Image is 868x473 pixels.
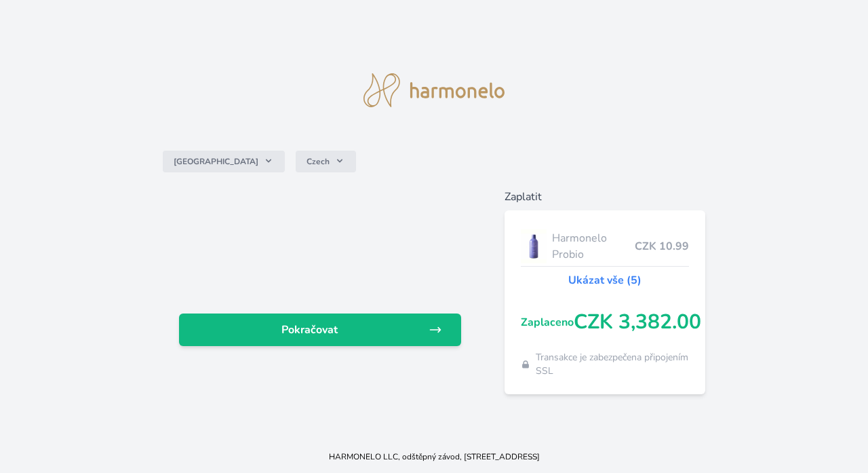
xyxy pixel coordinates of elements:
button: [GEOGRAPHIC_DATA] [163,151,285,172]
img: logo.svg [363,73,505,107]
span: CZK 10.99 [635,238,689,254]
a: Ukázat vše (5) [568,272,642,288]
span: Zaplaceno [521,314,574,330]
span: Harmonelo Probio [552,230,635,263]
span: CZK 3,382.00 [574,310,701,335]
button: Czech [296,151,356,172]
span: [GEOGRAPHIC_DATA] [174,156,258,167]
h6: Zaplatit [505,189,705,205]
span: Transakce je zabezpečena připojením SSL [536,351,689,378]
a: Pokračovat [179,314,461,346]
img: CLEAN_PROBIO_se_stinem_x-lo.jpg [521,229,547,263]
span: Czech [307,156,330,167]
span: Pokračovat [190,322,429,338]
